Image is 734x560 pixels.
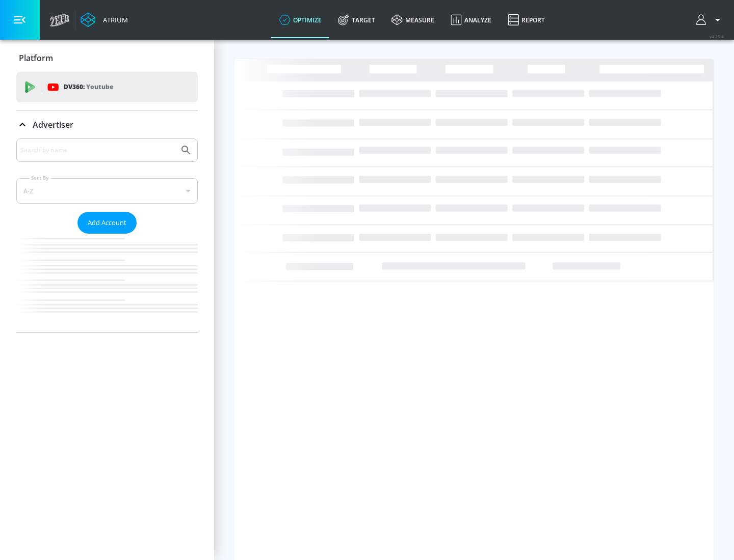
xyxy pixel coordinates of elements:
a: optimize [271,2,330,38]
p: DV360: [64,81,113,93]
div: A-Z [16,178,198,204]
nav: list of Advertiser [16,234,198,332]
div: Advertiser [16,110,198,139]
label: Sort By [29,175,51,181]
a: measure [383,2,442,38]
span: Add Account [88,217,126,229]
p: Youtube [86,81,113,92]
div: Platform [16,44,198,72]
a: Target [330,2,383,38]
div: Atrium [99,15,128,24]
a: Report [500,2,553,38]
span: v 4.25.4 [710,34,724,39]
p: Platform [19,52,53,64]
input: Search by name [20,144,175,157]
p: Advertiser [33,119,73,130]
button: Add Account [77,212,137,234]
div: DV360: Youtube [16,72,198,102]
a: Analyze [442,2,500,38]
a: Atrium [81,12,128,27]
div: Advertiser [16,138,198,332]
